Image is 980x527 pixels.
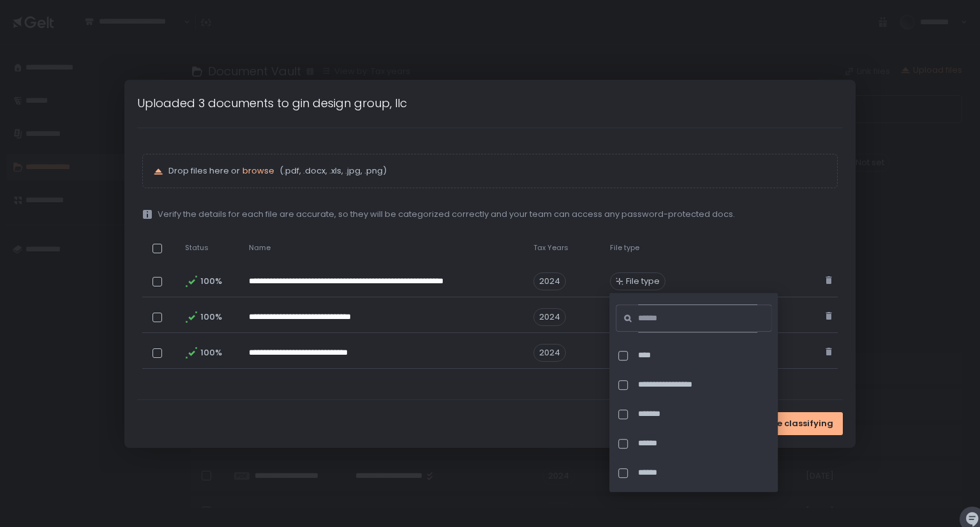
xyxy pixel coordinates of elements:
span: Tax Years [533,243,568,253]
h1: Uploaded 3 documents to gin design group, llc [137,94,407,112]
span: 2024 [533,344,566,362]
span: File type [626,276,660,287]
span: 100% [200,276,221,287]
p: Drop files here or [168,165,827,177]
span: 2024 [533,272,566,290]
span: 100% [200,347,221,359]
button: browse [242,165,274,177]
span: 2024 [533,308,566,326]
span: Verify the details for each file are accurate, so they will be categorized correctly and your tea... [158,209,735,220]
span: (.pdf, .docx, .xls, .jpg, .png) [277,165,387,177]
span: Name [249,243,271,253]
span: 100% [200,311,221,323]
span: browse [242,165,274,177]
span: Status [185,243,209,253]
button: Done classifying [750,412,843,435]
span: File type [610,243,639,253]
span: Done classifying [759,418,833,429]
